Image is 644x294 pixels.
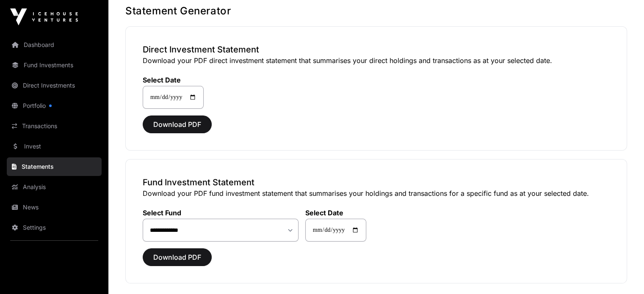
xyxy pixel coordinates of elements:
[143,257,212,265] a: Download PDF
[7,157,102,176] a: Statements
[7,56,102,74] a: Fund Investments
[7,36,102,54] a: Dashboard
[7,76,102,95] a: Direct Investments
[143,188,610,198] p: Download your PDF fund investment statement that summarises your holdings and transactions for a ...
[7,117,102,135] a: Transactions
[7,218,102,237] a: Settings
[602,253,644,294] iframe: Chat Widget
[143,76,204,84] label: Select Date
[305,209,366,217] label: Select Date
[143,44,610,55] h3: Direct Investment Statement
[143,124,212,132] a: Download PDF
[143,209,299,217] label: Select Fund
[143,176,610,188] h3: Fund Investment Statement
[7,137,102,156] a: Invest
[7,198,102,217] a: News
[7,96,102,115] a: Portfolio
[125,4,627,18] h1: Statement Generator
[7,178,102,196] a: Analysis
[10,8,78,25] img: Icehouse Ventures Logo
[143,55,610,66] p: Download your PDF direct investment statement that summarises your direct holdings and transactio...
[143,115,212,133] button: Download PDF
[153,119,201,129] span: Download PDF
[143,248,212,266] button: Download PDF
[153,252,201,262] span: Download PDF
